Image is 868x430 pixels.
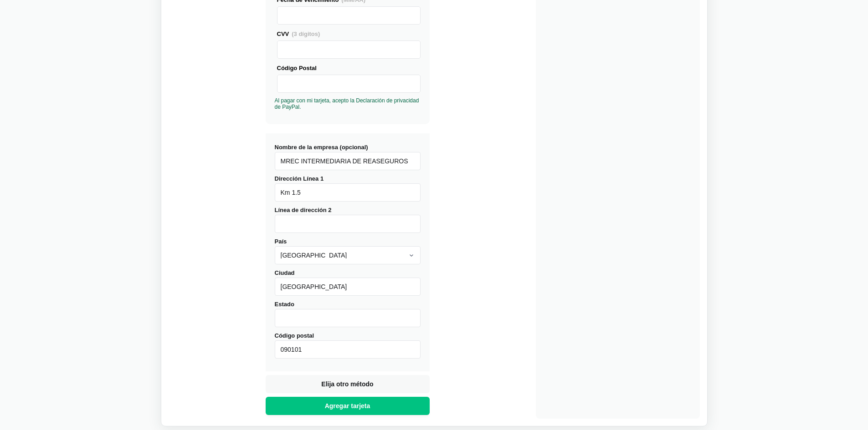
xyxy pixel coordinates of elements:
[275,238,287,245] font: País
[275,246,421,264] select: País
[275,269,295,276] font: Ciudad
[275,152,421,170] input: Nombre de la empresa (opcional)
[275,175,324,182] font: Dirección Línea 1
[275,215,421,233] input: Línea de dirección 2
[292,30,320,37] font: (3 dígitos)
[281,7,416,24] iframe: Marco de tarjeta de crédito seguro - Fecha de vencimiento
[275,332,314,339] font: Código postal
[277,65,317,71] font: Código Postal
[275,183,421,202] input: Dirección Línea 1
[275,278,421,296] input: Ciudad
[275,207,332,213] font: Línea de dirección 2
[277,30,289,37] font: CVV
[275,97,419,110] a: Al pagar con mi tarjeta, acepto la Declaración de privacidad de PayPal.
[275,144,368,151] font: Nombre de la empresa (opcional)
[266,397,430,415] button: Agregar tarjeta
[275,309,421,327] input: Estado
[321,380,373,388] font: Elija otro método
[281,75,416,92] iframe: Marco de tarjeta de crédito seguro - Código postal
[275,340,421,359] input: Código postal
[281,41,416,58] iframe: Marco de tarjeta de crédito seguro - CVV
[266,375,430,393] button: Elija otro método
[325,402,370,410] font: Agregar tarjeta
[275,301,294,308] font: Estado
